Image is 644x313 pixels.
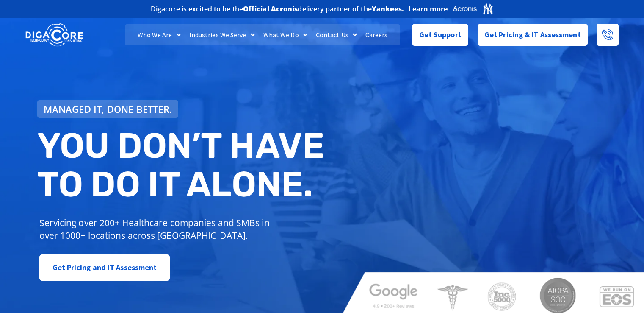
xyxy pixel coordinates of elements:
[44,104,172,114] span: Managed IT, done better.
[243,4,298,14] b: Official Acronis
[361,24,392,45] a: Careers
[372,4,404,14] b: Yankees.
[125,24,400,45] nav: Menu
[452,3,494,15] img: Acronis
[185,24,259,45] a: Industries We Serve
[412,24,468,46] a: Get Support
[53,259,157,276] span: Get Pricing and IT Assessment
[484,26,581,43] span: Get Pricing & IT Assessment
[39,216,276,242] p: Servicing over 200+ Healthcare companies and SMBs in over 1000+ locations across [GEOGRAPHIC_DATA].
[419,26,462,43] span: Get Support
[37,126,329,204] h2: You don’t have to do IT alone.
[478,24,588,46] a: Get Pricing & IT Assessment
[37,100,179,118] a: Managed IT, done better.
[259,24,312,45] a: What We Do
[133,24,185,45] a: Who We Are
[39,254,170,281] a: Get Pricing and IT Assessment
[25,22,83,48] img: DigaCore Technology Consulting
[151,6,404,12] h2: Digacore is excited to be the delivery partner of the
[409,5,448,13] a: Learn more
[312,24,361,45] a: Contact Us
